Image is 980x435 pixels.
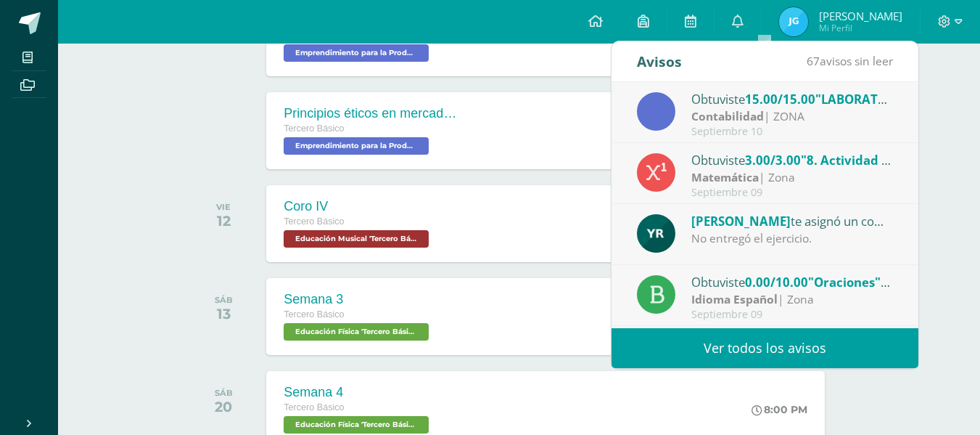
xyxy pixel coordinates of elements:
div: Septiembre 10 [691,126,893,138]
div: Coro IV [284,199,432,214]
div: | Zona [691,169,893,186]
span: Educación Musical 'Tercero Básico A' [284,230,429,248]
div: Semana 3 [284,292,432,307]
span: Tercero Básico [284,309,344,320]
span: Tercero Básico [284,123,344,134]
div: Septiembre 09 [691,309,893,321]
div: Obtuviste en [691,272,893,291]
div: | ZONA [691,108,893,125]
div: 20 [215,398,233,415]
span: [PERSON_NAME] [691,213,791,229]
span: Tercero Básico [284,216,344,227]
strong: Matemática [691,169,759,185]
div: Obtuviste en [691,150,893,169]
img: 765d7ba1372dfe42393184f37ff644ec.png [637,214,675,253]
span: avisos sin leer [807,53,893,69]
span: 0.00/10.00 [745,274,808,290]
span: 3.00/3.00 [745,152,801,168]
div: SÁB [215,295,233,305]
div: 8:00 PM [752,403,807,416]
div: 13 [215,305,233,322]
div: Obtuviste en [691,89,893,108]
div: No entregó el ejercicio. [691,230,893,247]
span: [PERSON_NAME] [819,9,902,23]
a: Ver todos los avisos [612,328,918,368]
span: Tercero Básico [284,402,344,412]
div: SÁB [215,388,233,398]
strong: Idioma Español [691,291,778,307]
span: Mi Perfil [819,22,902,34]
div: Principios éticos en mercadotecnia y publicidad [284,106,458,121]
div: Septiembre 09 [691,187,893,199]
span: 15.00/15.00 [745,91,815,107]
span: "Oraciones" [808,274,890,290]
div: 12 [216,212,231,229]
div: te asignó un comentario en 'Oraciones' para 'Idioma Español' [691,211,893,230]
div: VIE [216,202,231,212]
span: Emprendimiento para la Productividad 'Tercero Básico A' [284,137,429,155]
img: a0e228403c00c8ff4af0ed0d57ab3f35.png [779,7,808,36]
div: Avisos [637,41,682,81]
span: Emprendimiento para la Productividad 'Tercero Básico A' [284,44,429,62]
span: Educación Física 'Tercero Básico A' [284,416,429,434]
span: 67 [807,53,820,69]
span: Educación Física 'Tercero Básico A' [284,323,429,341]
div: | Zona [691,291,893,308]
strong: Contabilidad [691,108,764,124]
div: Semana 4 [284,385,432,400]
